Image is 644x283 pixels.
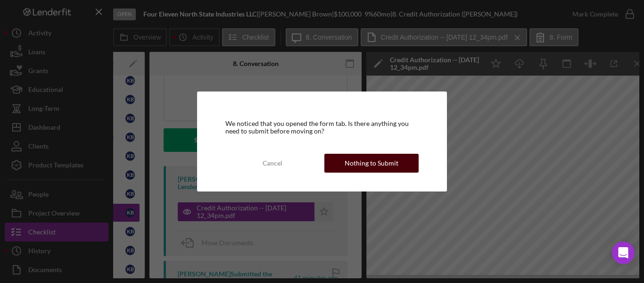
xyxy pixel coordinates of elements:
div: We noticed that you opened the form tab. Is there anything you need to submit before moving on? [225,120,419,135]
div: Nothing to Submit [345,154,398,173]
div: Cancel [263,154,282,173]
button: Nothing to Submit [324,154,419,173]
div: Open Intercom Messenger [612,241,635,264]
button: Cancel [225,154,320,173]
